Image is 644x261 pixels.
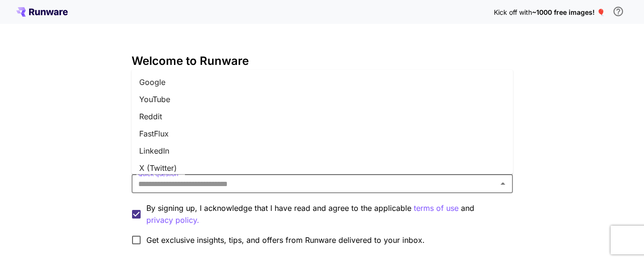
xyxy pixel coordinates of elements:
[132,159,513,177] li: X (Twitter)
[132,54,513,68] h3: Welcome to Runware
[132,108,513,125] li: Reddit
[414,202,459,214] button: By signing up, I acknowledge that I have read and agree to the applicable and privacy policy.
[132,73,513,91] li: Google
[132,91,513,108] li: YouTube
[494,8,532,16] span: Kick off with
[132,142,513,159] li: LinkedIn
[132,125,513,142] li: FastFlux
[146,214,199,226] p: privacy policy.
[146,214,199,226] button: By signing up, I acknowledge that I have read and agree to the applicable terms of use and
[496,177,510,190] button: Close
[146,234,425,246] span: Get exclusive insights, tips, and offers from Runware delivered to your inbox.
[414,202,459,214] p: terms of use
[532,8,605,16] span: ~1000 free images! 🎈
[609,2,628,21] button: In order to qualify for free credit, you need to sign up with a business email address and click ...
[146,202,505,226] p: By signing up, I acknowledge that I have read and agree to the applicable and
